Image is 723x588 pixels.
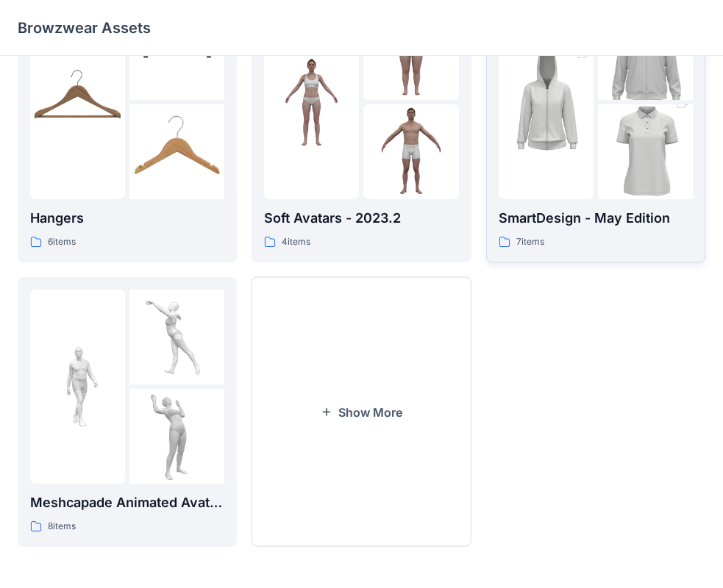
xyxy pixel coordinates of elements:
p: Browzwear Assets [18,18,151,38]
p: 7 items [516,234,544,250]
img: folder 2 [129,290,224,384]
p: Soft Avatars - 2023.2 [264,208,458,229]
a: folder 1folder 2folder 3Meshcapade Animated Avatars8items [18,277,237,547]
img: folder 3 [129,104,224,199]
p: Hangers [30,208,224,229]
p: 8 items [48,519,76,534]
img: folder 3 [129,389,224,484]
p: 6 items [48,234,76,250]
p: SmartDesign - May Edition [499,208,693,229]
img: folder 3 [363,104,458,199]
button: Show More [252,277,471,547]
img: folder 1 [499,31,594,173]
p: 4 items [282,234,310,250]
img: folder 3 [598,81,693,223]
img: folder 1 [30,339,125,434]
img: folder 1 [264,54,359,149]
p: Meshcapade Animated Avatars [30,492,224,513]
img: folder 1 [30,54,125,149]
